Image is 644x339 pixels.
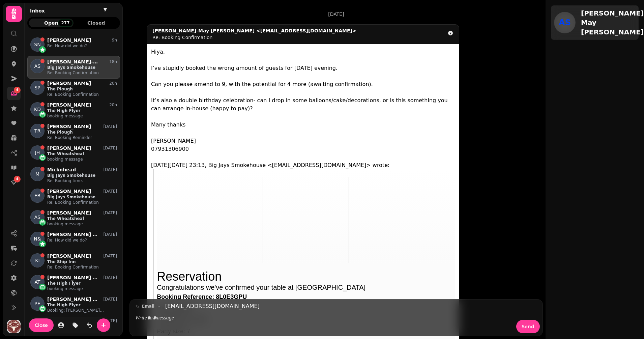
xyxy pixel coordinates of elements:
[47,237,117,243] p: Re: How did we do?
[35,323,48,328] span: Close
[47,113,117,119] p: booking message
[47,108,117,113] p: The High Flyer
[34,235,41,242] span: N&
[47,124,91,130] p: [PERSON_NAME]
[516,320,540,333] button: Send
[103,145,117,151] p: [DATE]
[34,192,40,199] span: EB
[47,200,117,205] p: Re: Booking Confirmation
[109,102,117,108] p: 20h
[34,21,68,25] span: Open
[47,232,99,237] p: [PERSON_NAME] & [PERSON_NAME]
[47,253,91,259] p: [PERSON_NAME]
[47,173,117,178] p: Big Jays Smokehouse
[34,106,41,113] span: KD
[30,7,45,14] h2: Inbox
[103,189,117,194] p: [DATE]
[35,257,39,264] span: KI
[445,27,456,39] button: detail
[16,177,18,181] span: 4
[47,221,117,227] p: booking message
[47,130,117,135] p: The Plough
[35,149,40,156] span: JH
[47,65,117,70] p: Big Jays Smokehouse
[34,84,40,91] span: SP
[47,59,99,65] p: [PERSON_NAME]-May [PERSON_NAME]
[83,318,96,332] button: is-read
[35,171,39,177] span: M
[27,34,120,333] div: grid
[47,70,117,76] p: Re: Booking Confirmation
[157,271,455,283] h2: Reservation
[34,128,40,134] span: TR
[7,176,21,189] a: 4
[103,210,117,216] p: [DATE]
[151,145,455,153] div: 07931306900
[47,275,99,281] p: [PERSON_NAME] [PERSON_NAME]
[80,21,113,25] span: Closed
[263,177,349,263] img: brand logo
[165,302,260,310] a: [EMAIL_ADDRESS][DOMAIN_NAME]
[47,37,91,43] p: [PERSON_NAME]
[74,19,119,27] button: Closed
[103,253,117,259] p: [DATE]
[151,48,455,56] div: Hiya,
[47,286,117,291] p: booking message
[109,59,117,64] p: 18h
[47,167,76,173] p: Micknhead
[34,63,40,69] span: AS
[47,296,99,302] p: [PERSON_NAME] Runners
[47,264,117,270] p: Re: Booking Confirmation
[47,189,91,194] p: [PERSON_NAME]
[47,151,117,157] p: The Wheatsheaf
[97,318,110,332] button: create-convo
[157,283,455,292] h3: Congratulations we've confirmed your table at [GEOGRAPHIC_DATA]
[152,34,356,41] div: Re: Booking Confirmation
[272,162,367,168] a: [EMAIL_ADDRESS][DOMAIN_NAME]
[151,121,455,129] div: Many thanks
[47,259,117,264] p: The Ship Inn
[47,302,117,308] p: The High Flyer
[103,124,117,129] p: [DATE]
[58,19,72,27] div: 277
[16,88,18,92] span: 4
[47,178,117,183] p: Re: Booking time.
[328,11,344,18] p: [DATE]
[47,135,117,140] p: Re: Booking Reminder
[47,81,91,86] p: [PERSON_NAME]
[47,308,117,313] p: Booking: [PERSON_NAME] Runners - [DATE] 1:30 PM
[47,102,91,108] p: [PERSON_NAME]
[151,64,455,72] div: I’ve stupidly booked the wrong amount of guests for [DATE] evening.
[47,210,91,216] p: [PERSON_NAME]
[47,157,117,162] p: booking message
[29,19,74,27] button: Open277
[112,37,117,43] p: 9h
[47,92,117,97] p: Re: Booking Confirmation
[29,318,54,332] button: Close
[151,137,455,145] div: [PERSON_NAME]
[47,43,117,49] p: Re: How did we do?
[7,320,21,333] img: User avatar
[559,19,571,27] span: AS
[103,275,117,280] p: [DATE]
[152,27,356,34] div: [PERSON_NAME]-May [PERSON_NAME] <[EMAIL_ADDRESS][DOMAIN_NAME]>
[157,292,455,302] p: Booking Reference: 8L0E3GPU
[47,216,117,221] p: The Wheatsheaf
[133,302,164,310] button: email
[68,318,82,332] button: tag-thread
[47,194,117,200] p: Big Jays Smokehouse
[34,214,40,221] span: AS
[47,86,117,92] p: The Plough
[47,145,91,151] p: [PERSON_NAME]
[109,81,117,86] p: 20h
[522,324,534,329] span: Send
[151,96,455,113] div: It’s also a double birthday celebration- can I drop in some balloons/cake/decorations, or is this...
[103,296,117,302] p: [DATE]
[7,87,21,100] a: 4
[103,167,117,172] p: [DATE]
[151,161,455,169] div: [DATE][DATE] 23:13, Big Jays Smokehouse < > wrote:
[47,281,117,286] p: The High Flyer
[151,80,455,88] div: Can you please amend to 9, with the potential for 4 more (awaiting confirmation).
[6,320,22,333] button: User avatar
[101,6,109,14] button: filter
